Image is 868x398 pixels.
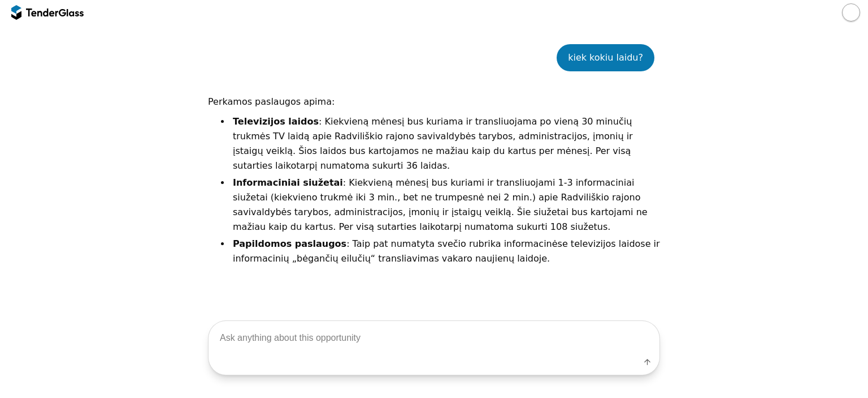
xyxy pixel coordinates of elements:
[233,238,346,249] strong: Papildomos paslaugos
[208,94,660,110] p: Perkamos paslaugos apima:
[568,50,643,66] div: kiek kokiu laidu?
[231,176,660,234] li: : Kiekvieną mėnesį bus kuriami ir transliuojami 1-3 informaciniai siužetai (kiekvieno trukmė iki ...
[233,116,319,127] strong: Televizijos laidos
[231,114,660,173] li: : Kiekvieną mėnesį bus kuriama ir transliuojama po vieną 30 minučių trukmės TV laidą apie Radvili...
[233,177,343,188] strong: Informaciniai siužetai
[231,237,660,266] li: : Taip pat numatyta svečio rubrika informacinėse televizijos laidose ir informacinių „bėgančių ei...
